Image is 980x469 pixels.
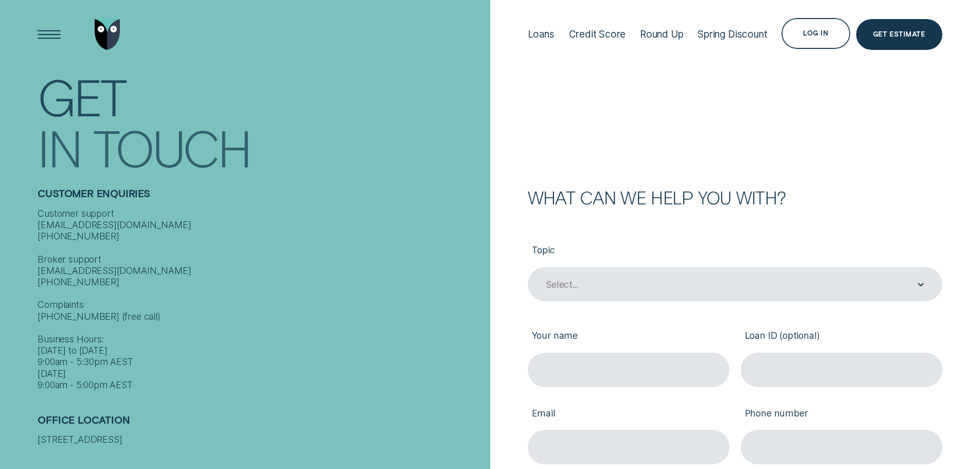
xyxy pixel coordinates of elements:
[781,18,850,49] button: Log in
[38,187,484,208] h2: Customer Enquiries
[741,398,942,430] label: Phone number
[38,208,484,391] div: Customer support [EMAIL_ADDRESS][DOMAIN_NAME] [PHONE_NUMBER] Broker support [EMAIL_ADDRESS][DOMAI...
[528,28,555,40] div: Loans
[528,321,729,353] label: Your name
[528,189,942,206] h2: What can we help you with?
[38,414,484,435] h2: Office Location
[38,68,484,164] h1: Get In Touch
[640,28,684,40] div: Round Up
[38,123,81,171] div: In
[34,19,65,50] button: Open Menu
[93,123,251,171] div: Touch
[546,279,578,290] div: Select...
[856,19,942,50] a: Get Estimate
[38,434,484,445] div: [STREET_ADDRESS]
[528,398,729,430] label: Email
[528,235,942,267] label: Topic
[569,28,626,40] div: Credit Score
[95,19,120,50] img: Wisr
[698,28,767,40] div: Spring Discount
[38,72,126,120] div: Get
[741,321,942,353] label: Loan ID (optional)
